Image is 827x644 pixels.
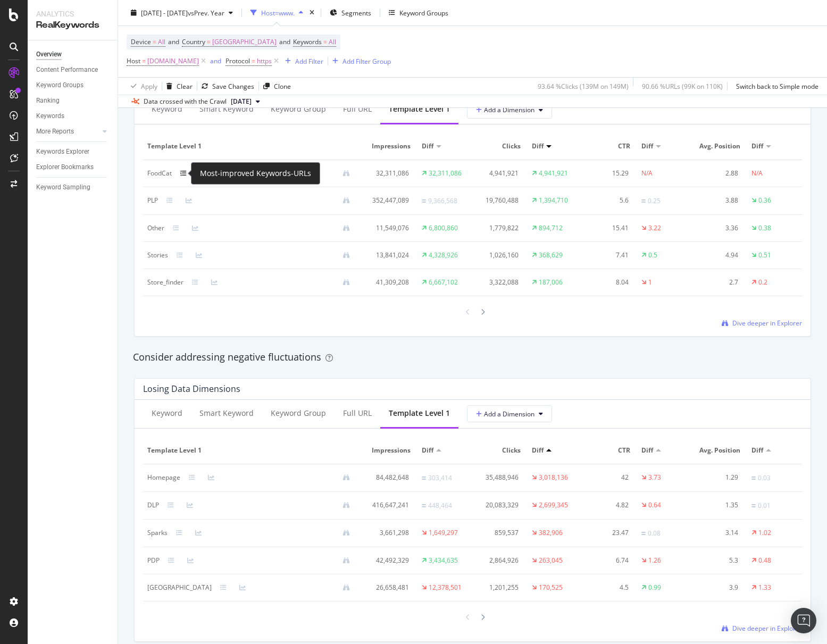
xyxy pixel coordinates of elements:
[367,169,409,178] div: 32,311,086
[697,223,739,233] div: 3.36
[641,141,653,151] span: Diff
[736,81,818,90] div: Switch back to Simple mode
[147,500,159,510] div: DLP
[147,528,168,538] div: Sparks
[539,169,568,178] div: 4,941,921
[532,446,544,455] span: Diff
[261,8,295,17] div: Host=www.
[697,500,739,510] div: 1.35
[642,81,723,90] div: 90.66 % URLs ( 99K on 110K )
[477,556,519,565] div: 2,864,926
[587,446,630,455] span: CTR
[147,278,183,287] div: Store_finder
[147,169,172,178] div: FoodCat
[271,104,326,114] div: Keyword Group
[279,37,290,46] span: and
[467,405,552,422] button: Add a Dimension
[168,37,179,46] span: and
[422,476,426,480] img: Equal
[648,250,657,260] div: 0.5
[162,78,193,95] button: Clear
[751,169,763,178] div: N/A
[328,55,391,68] button: Add Filter Group
[158,35,165,49] span: All
[428,196,457,206] div: 9,366,568
[389,104,450,114] div: Template Level 1
[758,583,771,592] div: 1.33
[648,278,652,287] div: 1
[367,528,409,538] div: 3,661,298
[722,624,802,633] a: Dive deeper in Explorer
[147,583,212,592] div: Ireland
[367,196,409,205] div: 352,447,089
[422,199,426,203] img: Equal
[758,473,771,483] div: 0.03
[246,4,307,21] button: Host=www.
[36,95,60,106] div: Ranking
[428,501,452,511] div: 448,464
[697,196,739,205] div: 3.88
[343,56,391,65] div: Add Filter Group
[429,556,458,565] div: 3,434,635
[153,37,156,46] span: =
[477,223,519,233] div: 1,779,822
[648,529,661,538] div: 0.08
[210,56,221,66] button: and
[36,146,89,157] div: Keywords Explorer
[429,278,458,287] div: 6,667,102
[142,56,146,65] span: =
[697,583,739,592] div: 3.9
[477,169,519,178] div: 4,941,921
[147,223,164,233] div: Other
[477,250,519,260] div: 1,026,160
[177,81,193,90] div: Clear
[323,37,327,46] span: =
[751,504,756,507] img: Equal
[36,162,94,173] div: Explorer Bookmarks
[188,8,224,17] span: vs Prev. Year
[641,446,653,455] span: Diff
[182,37,205,46] span: Country
[36,80,83,91] div: Keyword Groups
[539,196,568,205] div: 1,394,710
[343,104,372,114] div: Full URL
[207,37,211,46] span: =
[722,319,802,328] a: Dive deeper in Explorer
[36,182,90,193] div: Keyword Sampling
[467,102,552,119] button: Add a Dimension
[477,196,519,205] div: 19,760,488
[422,504,426,507] img: Equal
[367,446,411,455] span: Impressions
[758,501,771,511] div: 0.01
[200,167,311,180] div: Most-improved Keywords-URLs
[587,196,629,205] div: 5.6
[36,49,62,60] div: Overview
[127,4,237,21] button: [DATE] - [DATE]vsPrev. Year
[751,476,756,480] img: Equal
[367,473,409,482] div: 84,482,648
[641,532,646,535] img: Equal
[274,81,291,90] div: Clone
[293,37,322,46] span: Keywords
[295,56,323,65] div: Add Filter
[429,169,462,178] div: 32,311,086
[477,500,519,510] div: 20,083,329
[532,141,544,151] span: Diff
[152,408,182,419] div: Keyword
[758,556,771,565] div: 0.48
[697,473,739,482] div: 1.29
[587,169,629,178] div: 15.29
[732,319,802,328] span: Dive deeper in Explorer
[428,473,452,483] div: 303,414
[539,528,563,538] div: 382,906
[539,250,563,260] div: 368,629
[587,556,629,565] div: 6.74
[367,556,409,565] div: 42,492,329
[147,446,356,455] span: Template Level 1
[36,49,110,60] a: Overview
[538,81,629,90] div: 93.64 % Clicks ( 139M on 149M )
[697,528,739,538] div: 3.14
[539,556,563,565] div: 263,045
[697,250,739,260] div: 4.94
[758,250,771,260] div: 0.51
